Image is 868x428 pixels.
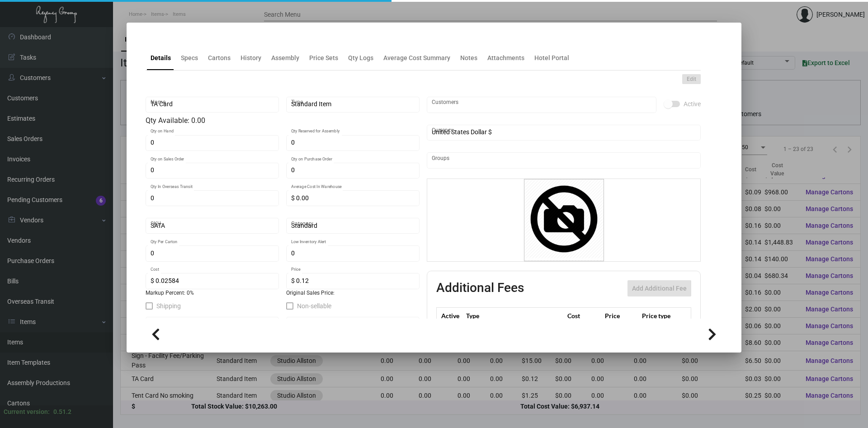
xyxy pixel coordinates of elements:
[432,101,652,108] input: Add new..
[603,308,640,324] th: Price
[436,280,524,296] h2: Additional Fees
[309,53,338,63] div: Price Sets
[534,53,569,63] div: Hotel Portal
[432,157,696,164] input: Add new..
[181,53,198,63] div: Specs
[151,53,171,63] div: Details
[487,53,524,63] div: Attachments
[627,280,691,296] button: Add Additional Fee
[460,53,477,63] div: Notes
[383,53,450,63] div: Average Cost Summary
[632,285,687,292] span: Add Additional Fee
[241,53,261,63] div: History
[297,301,331,311] span: Non-sellable
[565,308,602,324] th: Cost
[156,301,181,311] span: Shipping
[437,308,464,324] th: Active
[146,115,420,126] div: Qty Available: 0.00
[684,99,701,109] span: Active
[348,53,373,63] div: Qty Logs
[208,53,231,63] div: Cartons
[682,74,701,84] button: Edit
[640,308,680,324] th: Price type
[271,53,299,63] div: Assembly
[53,407,71,417] div: 0.51.2
[4,407,50,417] div: Current version:
[464,308,565,324] th: Type
[687,75,696,83] span: Edit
